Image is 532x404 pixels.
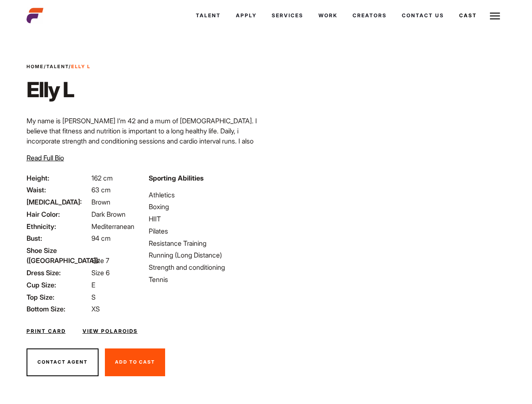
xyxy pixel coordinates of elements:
[27,197,90,207] span: [MEDICAL_DATA]:
[311,4,345,27] a: Work
[91,293,96,301] span: S
[27,64,44,69] a: Home
[345,4,394,27] a: Creators
[27,185,90,195] span: Waist:
[27,280,90,290] span: Cup Size:
[149,274,261,284] li: Tennis
[27,173,90,183] span: Height:
[149,226,261,236] li: Pilates
[27,268,90,278] span: Dress Size:
[91,174,113,182] span: 162 cm
[27,221,90,231] span: Ethnicity:
[149,262,261,272] li: Strength and conditioning
[27,233,90,243] span: Bust:
[115,359,155,365] span: Add To Cast
[83,327,138,335] a: View Polaroids
[490,11,500,21] img: Burger icon
[27,7,43,24] img: cropped-aefm-brand-fav-22-square.png
[452,4,484,27] a: Cast
[27,116,261,186] p: My name is [PERSON_NAME] I’m 42 and a mum of [DEMOGRAPHIC_DATA]. I believe that fitness and nutri...
[27,154,64,162] span: Read Full Bio
[27,63,91,70] span: / /
[149,214,261,224] li: HIIT
[91,186,111,194] span: 63 cm
[91,256,109,265] span: Size 7
[27,245,90,266] span: Shoe Size ([GEOGRAPHIC_DATA]):
[91,198,110,206] span: Brown
[27,153,64,163] button: Read Full Bio
[188,4,228,27] a: Talent
[91,305,100,313] span: XS
[264,4,311,27] a: Services
[46,64,69,69] a: Talent
[91,234,111,242] span: 94 cm
[149,174,203,182] strong: Sporting Abilities
[91,210,126,218] span: Dark Brown
[27,304,90,314] span: Bottom Size:
[105,348,165,376] button: Add To Cast
[149,190,261,200] li: Athletics
[71,64,91,69] strong: Elly L
[91,268,110,277] span: Size 6
[149,202,261,212] li: Boxing
[27,348,99,376] button: Contact Agent
[228,4,264,27] a: Apply
[27,327,66,335] a: Print Card
[149,238,261,248] li: Resistance Training
[149,250,261,260] li: Running (Long Distance)
[394,4,452,27] a: Contact Us
[91,281,95,289] span: E
[27,209,90,219] span: Hair Color:
[27,292,90,302] span: Top Size:
[27,77,91,102] h1: Elly L
[91,222,134,231] span: Mediterranean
